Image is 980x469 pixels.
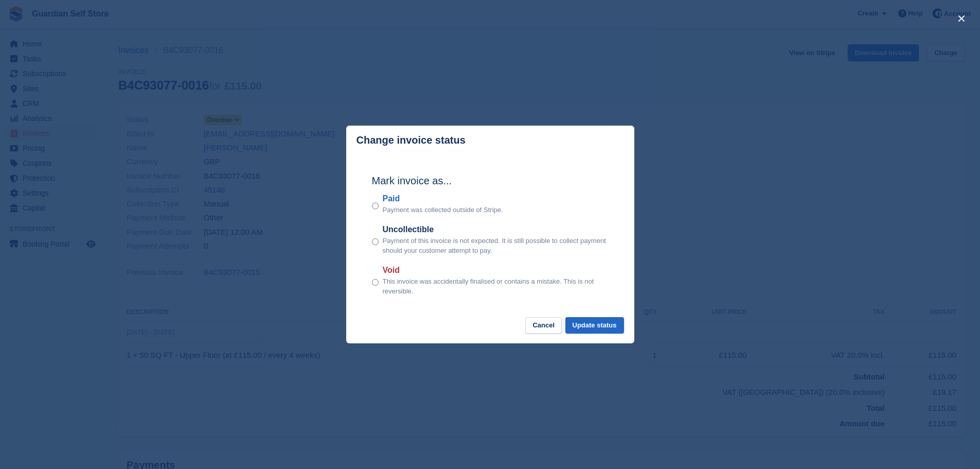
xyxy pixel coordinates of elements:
label: Uncollectible [383,223,609,236]
label: Void [383,264,609,276]
button: Cancel [525,317,562,334]
p: Payment was collected outside of Stripe. [383,205,503,215]
label: Paid [383,193,503,205]
button: Update status [565,317,624,334]
p: This invoice was accidentally finalised or contains a mistake. This is not reversible. [383,276,609,297]
p: Change invoice status [357,134,466,146]
p: Payment of this invoice is not expected. It is still possible to collect payment should your cust... [383,236,609,256]
button: close [953,10,970,27]
h2: Mark invoice as... [372,173,609,188]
